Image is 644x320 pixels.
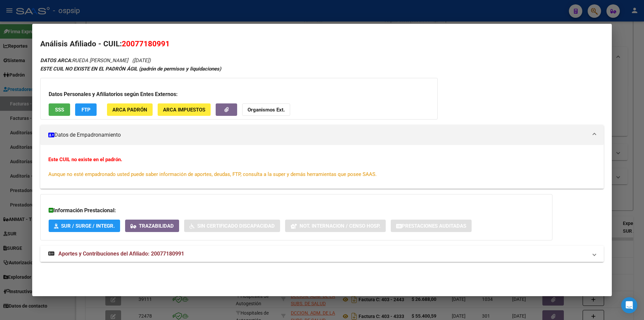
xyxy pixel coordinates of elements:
mat-expansion-panel-header: Aportes y Contribuciones del Afiliado: 20077180991 [40,246,604,262]
button: Sin Certificado Discapacidad [184,220,280,232]
button: SSS [49,103,70,116]
span: 20077180991 [122,39,170,48]
button: Prestaciones Auditadas [391,220,472,232]
span: ARCA Padrón [112,107,147,113]
mat-expansion-panel-header: Datos de Empadronamiento [40,125,604,145]
button: Organismos Ext. [242,103,290,116]
span: Sin Certificado Discapacidad [197,223,275,229]
span: SSS [55,107,64,113]
button: ARCA Impuestos [158,103,211,116]
span: ([DATE]) [132,57,151,63]
h3: Información Prestacional: [49,207,544,215]
button: Not. Internacion / Censo Hosp. [285,220,386,232]
span: ARCA Impuestos [163,107,205,113]
h2: Análisis Afiliado - CUIL: [40,38,604,50]
span: Prestaciones Auditadas [402,223,466,229]
mat-panel-title: Datos de Empadronamiento [48,131,588,139]
div: Open Intercom Messenger [621,297,637,313]
span: Aportes y Contribuciones del Afiliado: 20077180991 [58,250,184,257]
span: SUR / SURGE / INTEGR. [61,223,115,229]
strong: Organismos Ext. [248,107,285,113]
button: SUR / SURGE / INTEGR. [49,220,120,232]
button: FTP [75,103,97,116]
button: ARCA Padrón [107,103,153,116]
span: Trazabilidad [139,223,174,229]
strong: DATOS ARCA: [40,57,72,63]
span: Aunque no esté empadronado usted puede saber información de aportes, deudas, FTP, consulta a la s... [48,171,377,177]
h3: Datos Personales y Afiliatorios según Entes Externos: [49,90,429,98]
button: Trazabilidad [125,220,179,232]
span: RUEDA [PERSON_NAME] [40,57,128,63]
span: Not. Internacion / Censo Hosp. [300,223,380,229]
span: FTP [82,107,91,113]
div: Datos de Empadronamiento [40,145,604,189]
strong: Este CUIL no existe en el padrón. [48,156,122,163]
strong: ESTE CUIL NO EXISTE EN EL PADRÓN ÁGIL (padrón de permisos y liquidaciones) [40,66,221,72]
